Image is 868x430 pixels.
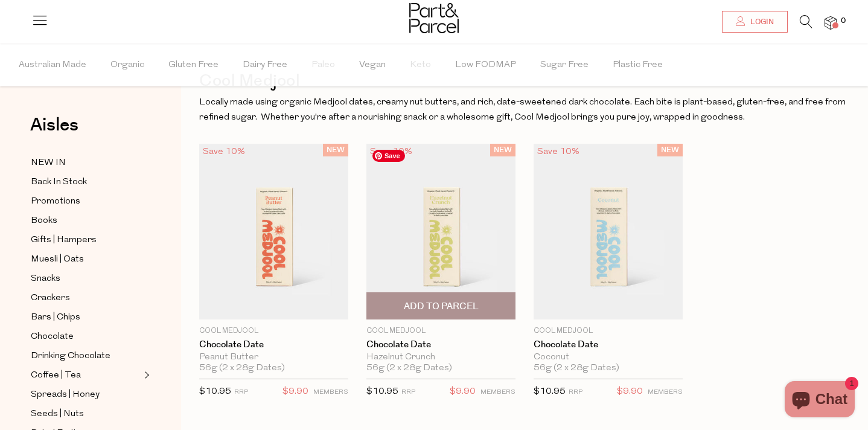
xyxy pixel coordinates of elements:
[30,116,78,146] a: Aisles
[455,44,516,86] span: Low FODMAP
[409,3,459,33] img: Part&Parcel
[410,44,431,86] span: Keto
[569,389,582,396] small: RRP
[534,326,683,336] p: Cool Medjool
[534,363,619,374] span: 56g (2 x 28g Dates)
[31,194,141,209] a: Promotions
[313,389,348,396] small: MEMBERS
[359,44,386,86] span: Vegan
[19,44,86,86] span: Australian Made
[31,387,141,402] a: Spreads | Honey
[199,95,850,126] p: Locally made using organic Medjool dates, creamy nut butters, and rich, date-sweetened dark choco...
[657,144,683,156] span: NEW
[168,44,219,86] span: Gluten Free
[199,326,348,336] p: Cool Medjool
[366,339,515,350] a: Chocolate Date
[781,381,858,420] inbox-online-store-chat: Shopify online store chat
[534,339,683,350] a: Chocolate Date
[243,44,287,86] span: Dairy Free
[31,155,141,170] a: NEW IN
[366,144,416,160] div: Save 10%
[366,363,452,374] span: 56g (2 x 28g Dates)
[282,384,308,400] span: $9.90
[617,384,643,400] span: $9.90
[141,368,150,382] button: Expand/Collapse Coffee | Tea
[366,292,515,319] button: Add To Parcel
[401,389,415,396] small: RRP
[366,387,398,396] span: $10.95
[199,387,231,396] span: $10.95
[31,368,81,383] span: Coffee | Tea
[31,214,57,228] span: Books
[31,175,141,190] a: Back In Stock
[199,144,348,320] img: Chocolate Date
[366,326,515,336] p: Cool Medjool
[110,44,144,86] span: Organic
[490,144,515,156] span: NEW
[199,363,285,374] span: 56g (2 x 28g Dates)
[31,291,70,306] span: Crackers
[31,388,100,402] span: Spreads | Honey
[366,352,515,363] div: Hazelnut Crunch
[31,252,141,267] a: Muesli | Oats
[31,156,66,170] span: NEW IN
[534,387,566,396] span: $10.95
[31,175,87,190] span: Back In Stock
[825,16,837,29] a: 0
[31,329,141,344] a: Chocolate
[838,16,849,27] span: 0
[31,406,141,422] a: Seeds | Nuts
[31,213,141,228] a: Books
[31,194,80,209] span: Promotions
[30,112,78,138] span: Aisles
[534,352,683,363] div: Coconut
[540,44,589,86] span: Sugar Free
[31,310,80,325] span: Bars | Chips
[450,384,476,400] span: $9.90
[534,144,583,160] div: Save 10%
[234,389,248,396] small: RRP
[404,300,479,313] span: Add To Parcel
[31,271,141,286] a: Snacks
[366,144,515,320] img: Chocolate Date
[31,310,141,325] a: Bars | Chips
[31,348,141,364] a: Drinking Chocolate
[199,144,249,160] div: Save 10%
[31,330,74,344] span: Chocolate
[31,349,110,364] span: Drinking Chocolate
[722,11,788,33] a: Login
[534,144,683,320] img: Chocolate Date
[31,407,84,422] span: Seeds | Nuts
[31,252,84,267] span: Muesli | Oats
[31,290,141,306] a: Crackers
[747,17,774,27] span: Login
[31,272,60,286] span: Snacks
[199,339,348,350] a: Chocolate Date
[311,44,335,86] span: Paleo
[31,368,141,383] a: Coffee | Tea
[323,144,348,156] span: NEW
[199,352,348,363] div: Peanut Butter
[31,233,97,248] span: Gifts | Hampers
[480,389,515,396] small: MEMBERS
[613,44,663,86] span: Plastic Free
[31,233,141,248] a: Gifts | Hampers
[648,389,683,396] small: MEMBERS
[372,150,405,162] span: Save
